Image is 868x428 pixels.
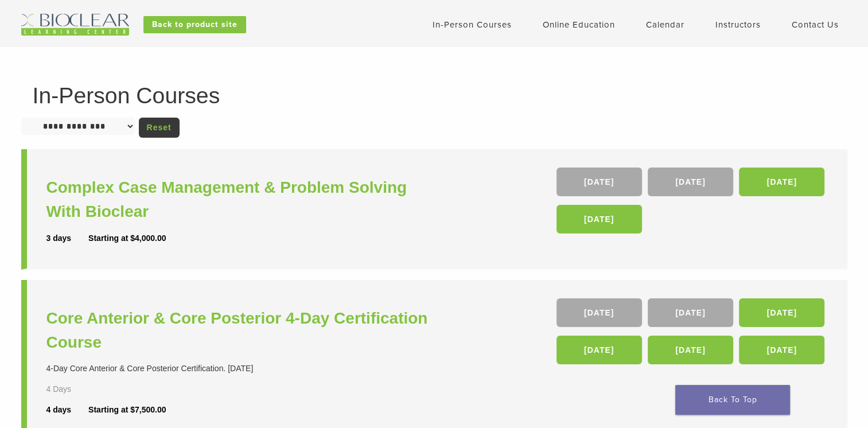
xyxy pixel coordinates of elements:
[556,298,828,370] div: , , , , ,
[739,168,824,196] a: [DATE]
[556,298,642,327] a: [DATE]
[648,168,733,196] a: [DATE]
[46,404,89,416] div: 4 days
[675,385,790,415] a: Back To Top
[739,298,824,327] a: [DATE]
[46,383,105,395] div: 4 Days
[556,168,828,239] div: , , ,
[715,20,761,30] a: Instructors
[46,176,437,224] a: Complex Case Management & Problem Solving With Bioclear
[648,298,733,327] a: [DATE]
[556,205,642,234] a: [DATE]
[648,336,733,364] a: [DATE]
[143,16,246,33] a: Back to product site
[46,232,89,244] div: 3 days
[46,306,437,355] a: Core Anterior & Core Posterior 4-Day Certification Course
[739,336,824,364] a: [DATE]
[646,20,684,30] a: Calendar
[33,84,836,107] h1: In-Person Courses
[88,232,166,244] div: Starting at $4,000.00
[792,20,839,30] a: Contact Us
[139,118,180,138] a: Reset
[556,336,642,364] a: [DATE]
[46,363,437,375] div: 4-Day Core Anterior & Core Posterior Certification. [DATE]
[21,14,129,36] img: Bioclear
[543,20,615,30] a: Online Education
[88,404,166,416] div: Starting at $7,500.00
[556,168,642,196] a: [DATE]
[433,20,512,30] a: In-Person Courses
